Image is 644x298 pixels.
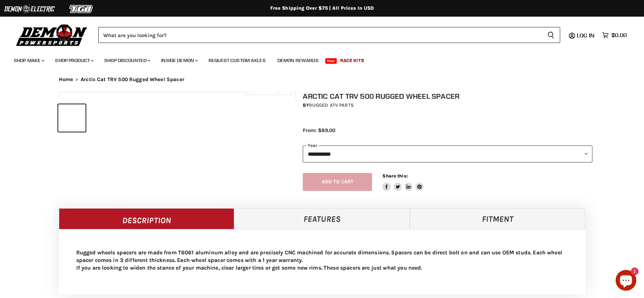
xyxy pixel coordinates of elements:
[611,32,627,38] span: $0.00
[156,53,202,68] a: Inside Demon
[58,104,86,132] button: Arctic Cat TRV 500 Rugged Wheel Spacer thumbnail
[614,270,638,292] inbox-online-store-chat: Shopify online store chat
[59,208,235,229] a: Description
[14,23,90,47] img: Demon Powersports
[76,249,568,272] p: Rugged wheels spacers are made from T6061 aluminum alloy and are precisely CNC machined for accur...
[98,27,560,43] form: Product
[81,77,184,82] span: Arctic Cat TRV 500 Rugged Wheel Spacer
[50,53,98,68] a: Shop Product
[250,87,288,93] span: Click to expand
[303,102,592,109] div: by
[55,2,107,16] img: TGB Logo 2
[382,173,407,178] span: Share this:
[272,53,324,68] a: Demon Rewards
[335,53,369,68] a: Race Kits
[325,58,337,64] span: New!
[9,53,48,68] a: Shop Make
[542,27,560,43] button: Search
[577,32,594,39] span: Log in
[59,77,73,82] a: Home
[45,77,599,82] nav: Breadcrumbs
[303,146,592,163] select: year
[99,53,155,68] a: Shop Discounted
[599,30,630,40] a: $0.00
[98,27,542,43] input: Search
[309,102,354,108] a: Rugged ATV Parts
[410,208,585,229] a: Fitment
[3,2,55,16] img: Demon Electric Logo 2
[574,32,599,38] a: Log in
[9,51,625,68] ul: Main menu
[382,173,424,191] aside: Share this:
[303,127,335,133] span: From: $89.00
[45,5,599,11] div: Free Shipping Over $75 | All Prices In USD
[203,53,271,68] a: Request Custom Axles
[303,92,592,100] h1: Arctic Cat TRV 500 Rugged Wheel Spacer
[234,208,410,229] a: Features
